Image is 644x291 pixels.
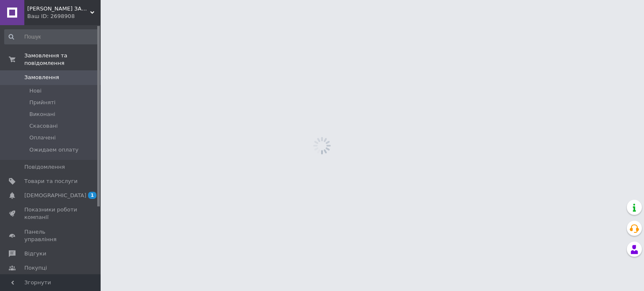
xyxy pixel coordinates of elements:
[29,111,55,118] span: Виконані
[24,264,47,272] span: Покупці
[4,29,99,44] input: Пошук
[24,192,86,199] span: [DEMOGRAPHIC_DATA]
[29,99,55,106] span: Прийняті
[24,74,59,81] span: Замовлення
[88,192,96,199] span: 1
[24,163,65,171] span: Повідомлення
[27,13,101,20] div: Ваш ID: 2698908
[24,206,78,221] span: Показники роботи компанії
[24,178,78,185] span: Товари та послуги
[29,87,42,95] span: Нові
[27,5,90,13] span: ТИТАН ЧЕРКАСИ ЗАПЧАСТИНИ
[29,146,78,154] span: Ожидаем оплату
[24,228,78,243] span: Панель управління
[24,52,101,67] span: Замовлення та повідомлення
[24,250,46,258] span: Відгуки
[29,122,58,130] span: Скасовані
[29,134,56,142] span: Оплачені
